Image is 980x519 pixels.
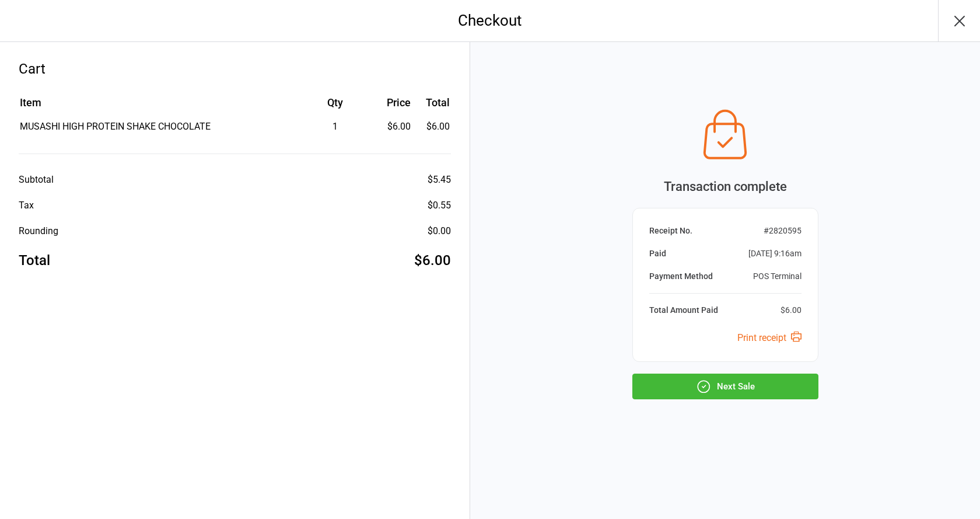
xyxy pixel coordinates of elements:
div: Price [374,95,411,110]
div: Total Amount Paid [649,304,718,316]
div: $5.45 [428,173,451,187]
div: Transaction complete [632,177,818,196]
div: POS Terminal [753,270,801,283]
div: Total [19,250,50,271]
div: $0.55 [428,198,451,213]
div: Cart [19,58,451,79]
div: Tax [19,198,34,213]
div: 1 [297,120,373,134]
div: # 2820595 [764,225,801,237]
div: $6.00 [780,304,801,316]
div: Paid [649,248,666,260]
div: [DATE] 9:16am [748,248,801,260]
th: Item [20,95,296,119]
div: $6.00 [374,120,411,134]
button: Next Sale [632,374,818,399]
th: Qty [297,95,373,119]
div: Subtotal [19,173,54,187]
div: Rounding [19,224,58,238]
th: Total [415,95,450,119]
td: $6.00 [415,120,450,134]
div: $0.00 [428,224,451,238]
div: Receipt No. [649,225,692,237]
span: MUSASHI HIGH PROTEIN SHAKE CHOCOLATE [20,121,211,132]
a: Print receipt [737,332,801,343]
div: $6.00 [414,250,451,271]
div: Payment Method [649,270,713,283]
